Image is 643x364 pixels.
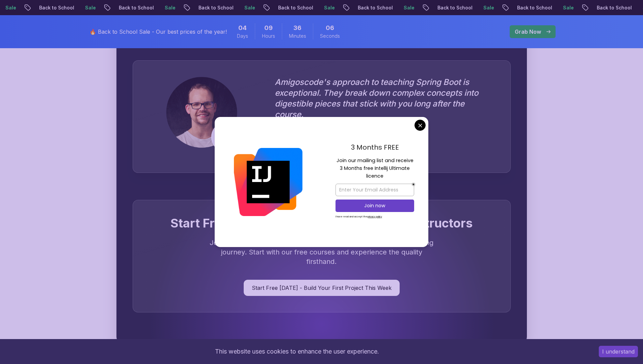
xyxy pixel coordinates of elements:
[34,4,80,11] p: Back to School
[113,4,159,11] p: Back to School
[432,4,478,11] p: Back to School
[352,4,398,11] p: Back to School
[289,33,306,39] span: Minutes
[5,344,589,359] div: This website uses cookies to enhance the user experience.
[320,33,340,39] span: Seconds
[319,4,340,11] p: Sale
[239,4,261,11] p: Sale
[264,23,273,33] span: 9 Hours
[478,4,500,11] p: Sale
[244,280,400,296] a: Start Free [DATE] - Build Your First Project This Week
[515,28,541,36] p: Grab Now
[293,23,301,33] span: 36 Minutes
[512,4,558,11] p: Back to School
[326,23,334,33] span: 6 Seconds
[273,4,319,11] p: Back to School
[275,77,494,120] p: Amigoscode's approach to teaching Spring Boot is exceptional. They break down complex concepts in...
[193,4,239,11] p: Back to School
[591,4,637,11] p: Back to School
[558,4,579,11] p: Sale
[149,216,494,230] h3: Start Free [DATE] — Learn From Trusted Instructors
[208,238,435,266] p: Join thousands of developers who trust Amigoscode for their learning journey. Start with our free...
[238,23,247,33] span: 4 Days
[159,4,181,11] p: Sale
[80,4,101,11] p: Sale
[237,33,248,39] span: Days
[262,33,275,39] span: Hours
[599,346,638,357] button: Accept cookies
[166,77,242,152] img: Josh Long testimonial
[398,4,420,11] p: Sale
[89,28,227,36] p: 🔥 Back to School Sale - Our best prices of the year!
